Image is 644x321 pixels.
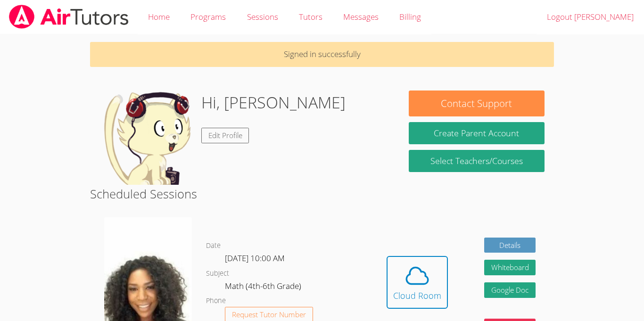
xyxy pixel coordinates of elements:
[409,150,545,172] a: Select Teachers/Courses
[99,91,194,185] img: default.png
[8,5,130,29] img: airtutors_banner-c4298cdbf04f3fff15de1276eac7730deb9818008684d7c2e4769d2f7ddbe033.png
[90,42,554,67] p: Signed in successfully
[201,91,346,115] h1: Hi, [PERSON_NAME]
[225,253,285,263] span: [DATE] 10:00 AM
[409,122,545,144] button: Create Parent Account
[206,268,229,280] dt: Subject
[90,185,554,203] h2: Scheduled Sessions
[409,91,545,116] button: Contact Support
[225,280,303,296] dd: Math (4th-6th Grade)
[201,128,249,143] a: Edit Profile
[484,260,536,275] button: Whiteboard
[387,256,448,309] button: Cloud Room
[232,311,306,318] span: Request Tutor Number
[484,238,536,253] a: Details
[393,289,441,302] div: Cloud Room
[206,240,221,252] dt: Date
[484,282,536,298] a: Google Doc
[206,295,226,307] dt: Phone
[343,11,379,22] span: Messages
